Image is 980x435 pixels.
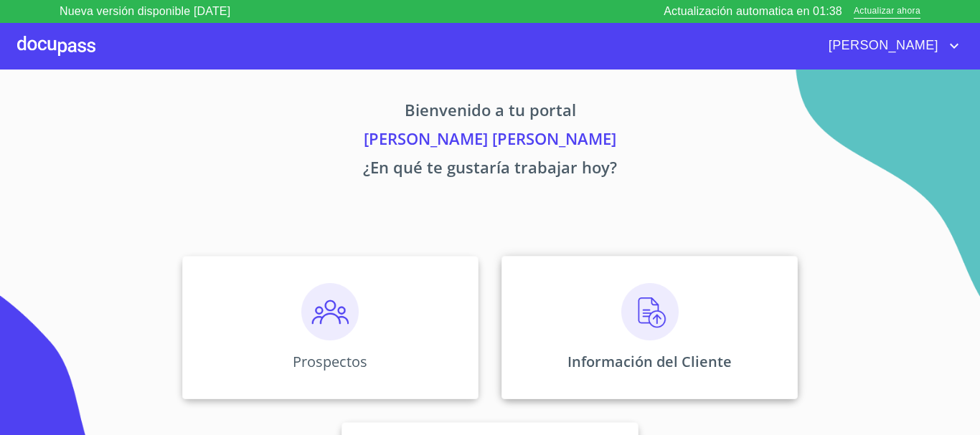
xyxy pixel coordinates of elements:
p: Información del Cliente [567,352,732,371]
img: prospectos.png [301,283,359,340]
p: Nueva versión disponible [DATE] [60,3,230,20]
p: Bienvenido a tu portal [48,98,932,127]
button: account of current user [818,34,963,57]
p: ¿En qué te gustaría trabajar hoy? [48,156,932,184]
p: Prospectos [293,352,367,371]
p: [PERSON_NAME] [PERSON_NAME] [48,127,932,156]
span: [PERSON_NAME] [818,34,946,57]
img: carga.png [621,283,679,340]
p: Actualización automatica en 01:38 [664,3,842,20]
span: Actualizar ahora [854,4,920,19]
